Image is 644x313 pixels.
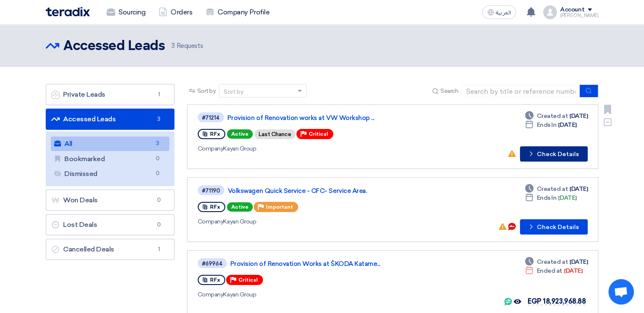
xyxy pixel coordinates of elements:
a: Provision of Renovation works at VW Workshop ... [227,114,439,122]
div: #71214 [202,115,220,120]
div: Last Chance [254,129,296,139]
h2: Accessed Leads [64,38,165,55]
span: Critical [309,131,328,137]
span: 3 [154,115,164,123]
span: RFx [210,131,220,137]
span: Ends In [537,193,557,202]
span: Important [266,204,293,210]
span: العربية [496,10,511,16]
div: [DATE] [525,266,582,275]
a: Dismissed [51,167,169,181]
span: Company [198,218,224,225]
div: Sort by [224,87,243,96]
div: Kayan Group [198,290,444,299]
span: Search [440,87,458,95]
span: 3 [171,42,175,50]
span: Company [198,291,224,298]
span: RFx [210,204,220,210]
span: 3 [152,139,163,148]
div: #71190 [202,188,220,193]
div: #69964 [202,261,223,266]
div: [DATE] [525,257,588,266]
span: 1 [154,245,164,254]
a: Sourcing [100,3,152,22]
div: Kayan Group [198,217,441,226]
div: [DATE] [525,112,588,120]
a: Orders [152,3,199,22]
a: Bookmarked [51,152,169,166]
span: 0 [152,169,163,178]
span: Company [198,145,224,152]
span: Active [227,202,253,212]
div: Kayan Group [198,144,441,153]
a: Cancelled Deals1 [46,239,174,260]
span: 0 [154,221,164,229]
a: Private Leads1 [46,84,174,105]
div: [PERSON_NAME] [560,13,598,18]
span: Requests [171,41,203,51]
span: 1 [154,90,164,99]
div: Account [560,6,584,14]
a: Volkswagen Quick Service - CFC- Service Area. [228,187,439,195]
span: EGP 18,923,968.88 [528,297,586,305]
div: [DATE] [525,120,577,129]
a: Won Deals0 [46,190,174,211]
span: RFx [210,277,220,283]
button: Check Details [520,146,588,162]
span: 0 [154,196,164,204]
span: Active [227,129,253,139]
a: Company Profile [199,3,276,22]
a: Accessed Leads3 [46,109,174,130]
img: profile_test.png [543,6,557,19]
input: Search by title or reference number [462,85,580,98]
span: Ended at [537,266,562,275]
a: Provision of Renovation Works at ŠKODA Katame... [230,260,442,268]
a: Lost Deals0 [46,214,174,235]
span: Critical [238,277,258,283]
span: Created at [537,257,568,266]
button: العربية [482,6,516,19]
span: 0 [152,154,163,163]
span: Ends In [537,120,557,129]
span: Sort by [197,87,216,95]
a: Open chat [608,279,634,305]
span: Created at [537,112,568,120]
a: All [51,137,169,151]
img: Teradix logo [46,7,90,17]
span: Created at [537,184,568,193]
div: [DATE] [525,193,577,202]
div: [DATE] [525,184,588,193]
button: Check Details [520,219,588,235]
